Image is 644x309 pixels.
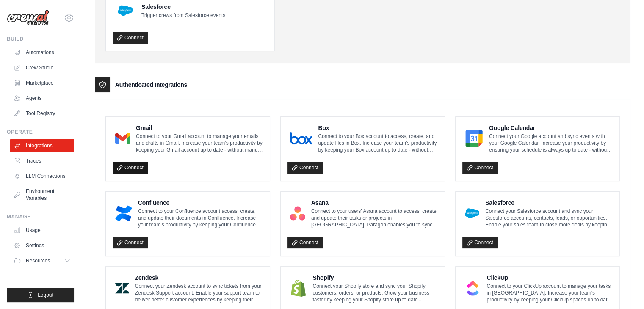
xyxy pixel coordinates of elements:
[10,169,74,183] a: LLM Connections
[465,130,483,147] img: Google Calendar Logo
[7,10,49,26] img: Logo
[115,205,132,222] img: Confluence Logo
[462,237,498,248] a: Connect
[10,76,74,90] a: Marketplace
[486,273,613,282] h4: ClickUp
[7,129,74,135] div: Operate
[115,280,129,297] img: Zendesk Logo
[141,3,225,11] h4: Salesforce
[135,273,263,282] h4: Zendesk
[312,283,438,303] p: Connect your Shopify store and sync your Shopify customers, orders, or products. Grow your busine...
[7,288,74,302] button: Logout
[138,199,263,207] h4: Confluence
[10,61,74,74] a: Crew Studio
[10,46,74,59] a: Automations
[489,133,613,153] p: Connect your Google account and sync events with your Google Calendar. Increase your productivity...
[115,0,135,21] img: Salesforce Logo
[113,162,148,174] a: Connect
[10,223,74,237] a: Usage
[290,280,307,297] img: Shopify Logo
[290,205,305,222] img: Asana Logo
[311,199,438,207] h4: Asana
[287,162,323,174] a: Connect
[10,139,74,152] a: Integrations
[7,36,74,42] div: Build
[10,154,74,168] a: Traces
[485,208,613,228] p: Connect your Salesforce account and sync your Salesforce accounts, contacts, leads, or opportunit...
[318,124,438,132] h4: Box
[138,208,263,228] p: Connect to your Confluence account access, create, and update their documents in Confluence. Incr...
[486,283,613,303] p: Connect to your ClickUp account to manage your tasks in [GEOGRAPHIC_DATA]. Increase your team’s p...
[10,91,74,105] a: Agents
[136,124,263,132] h4: Gmail
[290,130,312,147] img: Box Logo
[115,80,187,89] h3: Authenticated Integrations
[136,133,263,153] p: Connect to your Gmail account to manage your emails and drafts in Gmail. Increase your team’s pro...
[489,124,613,132] h4: Google Calendar
[312,273,438,282] h4: Shopify
[10,239,74,252] a: Settings
[113,32,148,44] a: Connect
[26,257,50,264] span: Resources
[113,237,148,248] a: Connect
[485,199,613,207] h4: Salesforce
[135,283,263,303] p: Connect your Zendesk account to sync tickets from your Zendesk Support account. Enable your suppo...
[318,133,438,153] p: Connect to your Box account to access, create, and update files in Box. Increase your team’s prod...
[465,280,481,297] img: ClickUp Logo
[141,12,225,19] p: Trigger crews from Salesforce events
[10,254,74,268] button: Resources
[38,292,53,298] span: Logout
[462,162,498,174] a: Connect
[10,185,74,205] a: Environment Variables
[10,107,74,120] a: Tool Registry
[7,213,74,220] div: Manage
[465,205,479,222] img: Salesforce Logo
[115,130,130,147] img: Gmail Logo
[287,237,323,248] a: Connect
[311,208,438,228] p: Connect to your users’ Asana account to access, create, and update their tasks or projects in [GE...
